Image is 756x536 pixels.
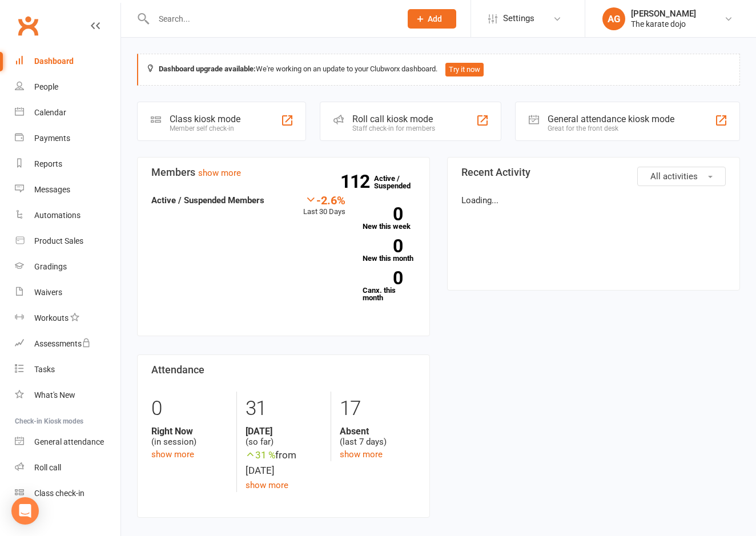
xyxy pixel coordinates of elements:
[650,171,698,182] span: All activities
[461,194,726,207] p: Loading...
[15,177,120,203] a: Messages
[15,455,120,481] a: Roll call
[340,426,416,437] strong: Absent
[34,57,74,66] div: Dashboard
[15,280,120,305] a: Waivers
[15,305,120,331] a: Workouts
[548,124,674,132] div: Great for the front desk
[445,63,484,76] button: Try it now
[151,449,194,460] a: show more
[602,7,625,30] div: AG
[15,481,120,506] a: Class kiosk mode
[34,288,62,297] div: Waivers
[34,185,70,194] div: Messages
[34,134,70,143] div: Payments
[637,167,726,186] button: All activities
[15,429,120,455] a: General attendance kiosk mode
[461,167,726,178] h3: Recent Activity
[34,390,75,400] div: What's New
[15,382,120,408] a: What's New
[170,124,240,132] div: Member self check-in
[363,271,416,301] a: 0Canx. this month
[151,167,416,178] h3: Members
[15,151,120,177] a: Reports
[34,365,55,374] div: Tasks
[34,313,69,323] div: Workouts
[34,489,85,498] div: Class check-in
[303,194,345,206] div: -2.6%
[15,74,120,100] a: People
[151,426,228,448] div: (in session)
[363,239,416,262] a: 0New this month
[34,437,104,446] div: General attendance
[34,159,62,168] div: Reports
[151,392,228,426] div: 0
[631,19,696,29] div: The karate dojo
[15,228,120,254] a: Product Sales
[170,114,240,124] div: Class kiosk mode
[246,449,275,461] span: 31 %
[340,426,416,448] div: (last 7 days)
[11,497,39,525] div: Open Intercom Messenger
[137,54,740,86] div: We're working on an update to your Clubworx dashboard.
[352,114,435,124] div: Roll call kiosk mode
[428,14,442,23] span: Add
[246,426,321,448] div: (so far)
[34,108,66,117] div: Calendar
[374,166,424,198] a: 112Active / Suspended
[15,331,120,357] a: Assessments
[34,262,67,271] div: Gradings
[159,65,256,73] strong: Dashboard upgrade available:
[363,205,403,223] strong: 0
[246,448,321,478] div: from [DATE]
[503,6,534,31] span: Settings
[151,364,416,376] h3: Attendance
[15,49,120,74] a: Dashboard
[363,237,403,255] strong: 0
[363,207,416,230] a: 0New this week
[15,126,120,151] a: Payments
[340,449,383,460] a: show more
[246,426,321,437] strong: [DATE]
[408,9,456,29] button: Add
[340,173,374,190] strong: 112
[340,392,416,426] div: 17
[548,114,674,124] div: General attendance kiosk mode
[352,124,435,132] div: Staff check-in for members
[151,195,264,205] strong: Active / Suspended Members
[246,392,321,426] div: 31
[246,480,288,490] a: show more
[14,11,42,40] a: Clubworx
[34,463,61,472] div: Roll call
[303,194,345,218] div: Last 30 Days
[15,254,120,280] a: Gradings
[15,357,120,382] a: Tasks
[15,100,120,126] a: Calendar
[363,269,403,287] strong: 0
[15,203,120,228] a: Automations
[34,211,81,220] div: Automations
[150,11,393,27] input: Search...
[34,339,91,348] div: Assessments
[34,82,58,91] div: People
[631,9,696,19] div: [PERSON_NAME]
[34,236,83,245] div: Product Sales
[151,426,228,437] strong: Right Now
[198,168,241,178] a: show more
